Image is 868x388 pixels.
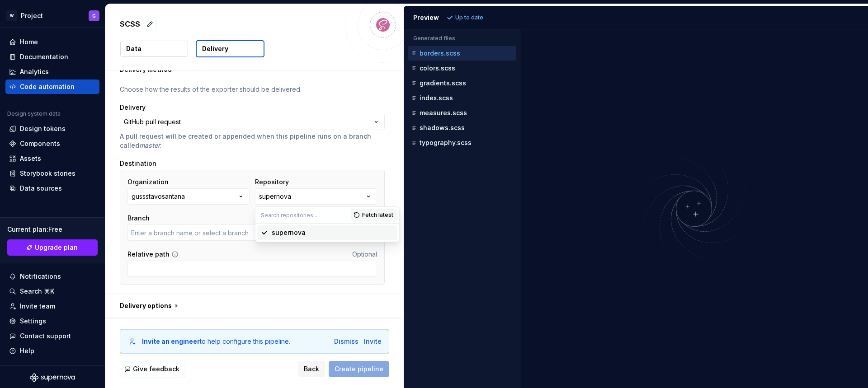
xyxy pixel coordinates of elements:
[142,337,290,346] div: to help configure this pipeline.
[304,365,319,374] span: Back
[413,35,511,42] p: Generated files
[20,184,62,193] div: Data sources
[126,44,142,53] p: Data
[20,169,75,178] div: Storybook stories
[20,124,66,133] div: Design tokens
[5,314,99,328] a: Settings
[5,79,99,94] a: Code automation
[30,373,75,382] svg: Supernova Logo
[7,239,98,256] a: Upgrade plan
[127,214,150,223] label: Branch
[351,209,397,221] button: Fetch latest
[413,13,439,22] div: Preview
[334,337,359,346] button: Dismiss
[120,159,156,168] label: Destination
[20,346,34,355] div: Help
[20,154,41,163] div: Assets
[420,109,467,117] p: measures.scss
[5,299,99,313] a: Invite team
[127,250,170,259] label: Relative path
[5,151,99,166] a: Assets
[255,207,351,223] input: Search repositories...
[420,124,465,131] p: shadows.scss
[420,50,460,57] p: borders.scss
[127,188,250,205] button: gussstavosantana
[7,225,98,234] div: Current plan : Free
[255,188,377,205] button: supernova
[5,50,99,64] a: Documentation
[6,10,17,21] div: W
[120,41,188,57] button: Data
[20,302,55,311] div: Invite team
[5,329,99,343] button: Contact support
[5,65,99,79] a: Analytics
[92,12,96,19] div: G
[196,40,264,57] button: Delivery
[259,192,291,201] div: supernova
[362,211,393,219] span: Fetch latest
[20,139,60,148] div: Components
[420,79,466,87] p: gradients.scss
[5,166,99,181] a: Storybook stories
[420,65,455,72] p: colors.scss
[20,272,61,281] div: Notifications
[5,344,99,358] button: Help
[408,93,516,103] button: index.scss
[20,317,46,326] div: Settings
[127,224,311,241] input: Enter a branch name or select a branch
[120,132,385,150] p: A pull request will be created or appended when this pipeline runs on a branch called .
[408,108,516,118] button: measures.scss
[2,6,103,25] button: WProjectG
[255,178,289,187] label: Repository
[408,123,516,133] button: shadows.scss
[5,35,99,49] a: Home
[142,337,200,345] b: Invite an engineer
[20,37,38,47] div: Home
[20,52,68,61] div: Documentation
[21,11,43,20] div: Project
[139,141,160,149] i: master
[5,181,99,196] a: Data sources
[20,287,54,296] div: Search ⌘K
[202,44,228,53] p: Delivery
[127,178,169,187] label: Organization
[133,365,179,374] span: Give feedback
[120,103,146,112] label: Delivery
[35,243,78,252] span: Upgrade plan
[255,224,399,242] div: Search repositories...
[408,138,516,148] button: typography.scss
[5,269,99,284] button: Notifications
[5,136,99,151] a: Components
[5,122,99,136] a: Design tokens
[455,14,483,21] p: Up to date
[5,284,99,299] button: Search ⌘K
[272,228,306,237] div: supernova
[364,337,382,346] button: Invite
[420,139,472,146] p: typography.scss
[298,361,325,377] button: Back
[120,19,140,29] p: SCSS
[120,85,385,94] p: Choose how the results of the exporter should be delivered.
[408,48,516,58] button: borders.scss
[20,82,75,91] div: Code automation
[20,332,71,341] div: Contact support
[7,110,61,117] div: Design system data
[120,361,185,377] button: Give feedback
[20,67,49,76] div: Analytics
[408,63,516,73] button: colors.scss
[408,78,516,88] button: gradients.scss
[420,94,453,102] p: index.scss
[132,192,185,201] div: gussstavosantana
[352,250,377,258] span: Optional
